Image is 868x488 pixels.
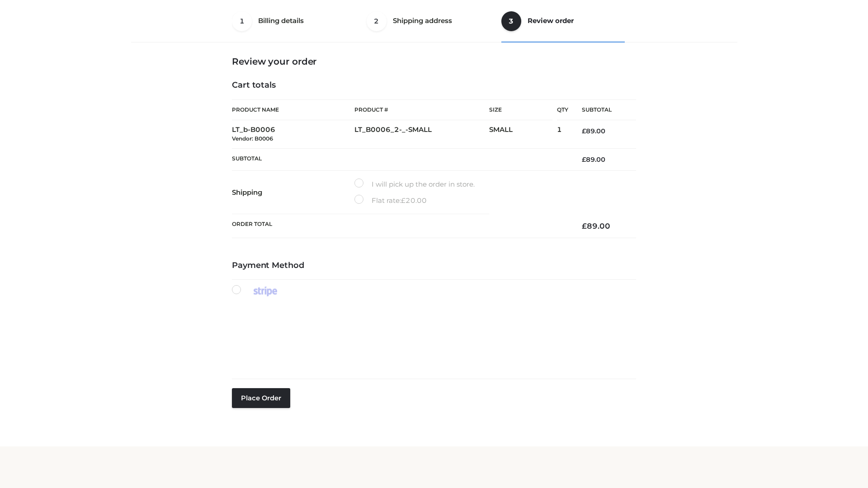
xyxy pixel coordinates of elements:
[401,196,406,205] span: £
[232,214,568,238] th: Order Total
[232,261,636,271] h4: Payment Method
[232,135,273,142] small: Vendor: B0006
[489,120,557,149] td: SMALL
[489,100,552,120] th: Size
[232,171,354,214] th: Shipping
[557,99,568,120] th: Qty
[354,178,475,190] label: I will pick up the order in store.
[230,306,634,364] iframe: Secure payment input frame
[232,388,290,408] button: Place order
[582,155,605,164] bdi: 89.00
[568,100,636,120] th: Subtotal
[557,120,568,149] td: 1
[582,127,605,135] bdi: 89.00
[401,196,427,205] bdi: 20.00
[232,56,636,67] h3: Review your order
[354,195,427,206] label: Flat rate:
[582,221,587,230] span: £
[232,80,636,90] h4: Cart totals
[582,127,586,135] span: £
[232,99,354,120] th: Product Name
[232,148,568,170] th: Subtotal
[232,120,354,149] td: LT_b-B0006
[354,120,489,149] td: LT_B0006_2-_-SMALL
[582,155,586,164] span: £
[354,99,489,120] th: Product #
[582,221,610,230] bdi: 89.00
